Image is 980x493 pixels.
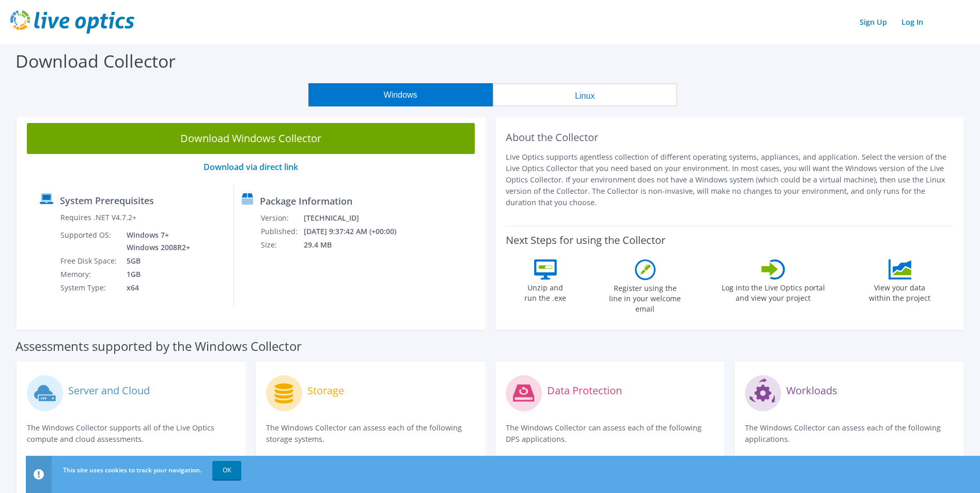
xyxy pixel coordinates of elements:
[303,238,410,252] td: 29.4 MB
[506,234,665,246] label: Next Steps for using the Collector
[303,225,410,238] td: [DATE] 9:37:42 AM (+00:00)
[786,386,837,396] label: Workloads
[15,341,302,351] label: Assessments supported by the Windows Collector
[308,83,493,106] button: Windows
[60,268,119,281] td: Memory:
[854,14,892,29] a: Sign Up
[63,466,201,474] span: This site uses cookies to track your navigation.
[493,83,677,106] button: Linux
[506,131,954,144] h2: About the Collector
[119,268,192,281] td: 1GB
[60,254,119,268] td: Free Disk Space:
[212,461,241,480] a: OK
[307,386,344,396] label: Storage
[506,151,954,208] p: Live Optics supports agentless collection of different operating systems, appliances, and applica...
[68,386,150,396] label: Server and Cloud
[60,195,154,206] label: System Prerequisites
[27,123,475,154] a: Download Windows Collector
[60,212,136,223] label: Requires .NET V4.7.2+
[547,386,622,396] label: Data Protection
[27,422,235,445] p: The Windows Collector supports all of the Live Optics compute and cloud assessments.
[745,422,953,445] p: The Windows Collector can assess each of the following applications.
[260,238,303,252] td: Size:
[119,228,192,254] td: Windows 7+ Windows 2008R2+
[606,280,684,314] label: Register using the line in your welcome email
[60,281,119,295] td: System Type:
[896,14,928,29] a: Log In
[721,280,826,303] label: Log into the Live Optics portal and view your project
[260,196,352,206] label: Package Information
[266,422,474,445] p: The Windows Collector can assess each of the following storage systems.
[260,225,303,238] td: Published:
[303,211,410,225] td: [TECHNICAL_ID]
[204,161,298,173] a: Download via direct link
[15,49,176,73] label: Download Collector
[119,281,192,295] td: x64
[260,211,303,225] td: Version:
[522,280,569,303] label: Unzip and run the .exe
[119,254,192,268] td: 5GB
[10,10,134,34] img: live_optics_svg.svg
[60,228,119,254] td: Supported OS:
[506,422,714,445] p: The Windows Collector can assess each of the following DPS applications.
[863,280,937,303] label: View your data within the project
